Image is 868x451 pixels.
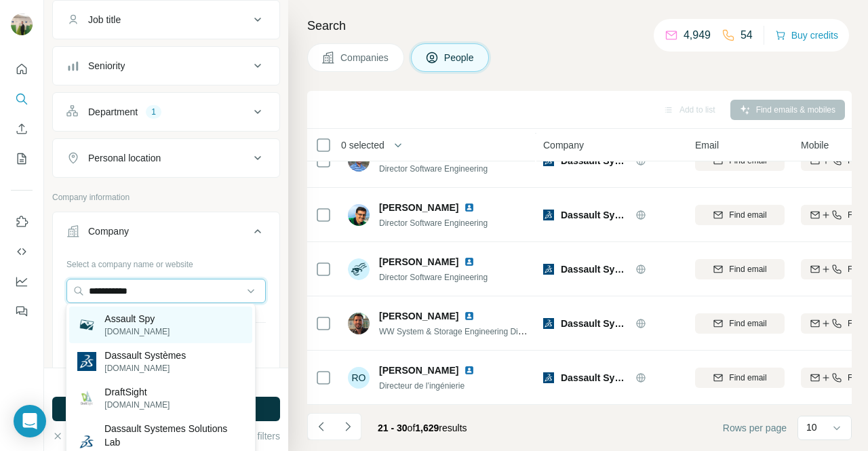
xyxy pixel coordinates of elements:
img: LinkedIn logo [464,256,475,267]
img: Avatar [348,204,370,226]
button: Run search [52,397,280,421]
span: results [378,423,467,433]
span: Director Software Engineering [379,273,488,282]
button: Buy credits [775,26,838,45]
p: 54 [741,27,753,43]
span: Director Software Engineering [379,164,488,174]
button: Find email [695,205,785,225]
img: DraftSight [77,389,96,408]
div: Company [88,224,129,238]
button: Use Surfe on LinkedIn [11,210,33,234]
span: 1,629 [415,423,439,433]
button: Job title [53,3,279,36]
img: Dassault Systèmes [77,352,96,371]
span: Find email [729,263,766,275]
span: Dassault Systèmes [561,317,629,330]
button: Navigate to next page [334,413,361,440]
p: Company information [52,191,280,203]
button: Dashboard [11,269,33,294]
div: Job title [88,13,121,26]
p: Dassault Systemes Solutions Lab [104,422,244,449]
img: LinkedIn logo [464,202,475,213]
button: Feedback [11,299,33,323]
span: Company [543,138,584,152]
span: Email [695,138,719,152]
span: Dassault Systèmes [561,371,629,385]
span: WW System & Storage Engineering Director [379,326,538,336]
button: Enrich CSV [11,117,33,141]
img: Logo of Dassault Systèmes [543,264,554,275]
p: [DOMAIN_NAME] [104,362,186,374]
button: Navigate to previous page [307,413,334,440]
p: DraftSight [104,385,170,399]
span: Find email [729,209,766,221]
button: Find email [695,313,785,334]
img: Logo of Dassault Systèmes [543,318,554,329]
img: LinkedIn logo [464,365,475,376]
span: Companies [340,51,390,64]
img: Avatar [348,313,370,334]
p: [DOMAIN_NAME] [104,326,170,338]
button: Department1 [53,96,279,128]
span: 0 selected [341,138,384,152]
button: Personal location [53,142,279,174]
p: 10 [806,420,817,434]
button: My lists [11,146,33,171]
span: Rows per page [723,421,787,435]
button: Clear [52,429,91,443]
p: [DOMAIN_NAME] [104,399,170,411]
button: Seniority [53,50,279,82]
button: Quick start [11,57,33,81]
span: Dassault Systèmes [561,262,629,276]
span: Director Software Engineering [379,218,488,228]
img: LinkedIn logo [464,311,475,321]
button: Find email [695,259,785,279]
button: Company [53,215,279,253]
img: Assault Spy [77,315,96,334]
p: 4,949 [684,27,711,43]
img: Logo of Dassault Systèmes [543,372,554,383]
button: Use Surfe API [11,239,33,264]
img: Avatar [348,258,370,280]
img: Avatar [11,14,33,35]
div: Seniority [88,59,125,73]
div: Department [88,105,138,119]
div: RO [348,367,370,389]
div: 1 [146,106,161,118]
span: 21 - 30 [378,423,408,433]
span: Dassault Systèmes [561,208,629,222]
span: Find email [729,372,766,384]
h4: Search [307,16,852,35]
span: of [408,423,416,433]
p: Dassault Systèmes [104,349,186,362]
span: Directeur de l’ingénierie [379,381,465,391]
span: People [444,51,475,64]
span: [PERSON_NAME] [379,309,458,323]
p: Assault Spy [104,312,170,326]
span: [PERSON_NAME] [379,364,458,377]
span: [PERSON_NAME] [379,255,458,269]
button: Search [11,87,33,111]
div: Open Intercom Messenger [14,405,46,437]
span: [PERSON_NAME] [379,201,458,214]
div: Personal location [88,151,161,165]
button: Find email [695,368,785,388]
div: Select a company name or website [66,253,266,271]
span: Mobile [801,138,829,152]
span: Find email [729,317,766,330]
img: Logo of Dassault Systèmes [543,210,554,220]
